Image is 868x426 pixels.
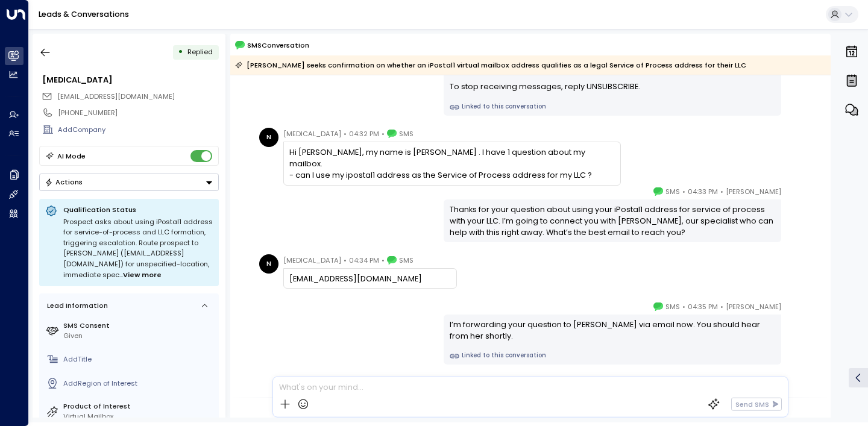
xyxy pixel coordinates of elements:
span: SMS [399,254,414,266]
div: Lead Information [43,301,108,311]
span: SMS [399,128,414,140]
div: AddRegion of Interest [63,378,215,389]
span: • [382,254,385,266]
span: [PERSON_NAME] [726,301,781,313]
span: SMS [665,186,680,198]
span: • [720,301,723,313]
div: [EMAIL_ADDRESS][DOMAIN_NAME] [289,273,450,284]
div: AddCompany [58,125,218,135]
div: • [178,43,183,61]
span: • [344,254,347,266]
div: N [259,254,278,274]
div: Given [63,331,215,341]
div: Prospect asks about using iPostal1 address for service-of-process and LLC formation, triggering e... [63,217,213,281]
label: Product of Interest [63,401,215,412]
div: [MEDICAL_DATA] [42,74,218,86]
img: 5_headshot.jpg [786,186,805,205]
span: • [682,186,685,198]
div: [PHONE_NUMBER] [58,108,218,118]
div: Virtual Mailbox [63,412,215,422]
span: View more [123,270,162,281]
span: • [344,128,347,140]
div: Button group with a nested menu [39,174,219,191]
span: ups.usps555@gmail.com [57,92,175,102]
span: 04:34 PM [349,254,379,266]
div: [PERSON_NAME] seeks confirmation on whether an iPostal1 virtual mailbox address qualifies as a le... [235,59,746,71]
span: [MEDICAL_DATA] [283,128,341,140]
a: Leads & Conversations [39,9,129,19]
span: [MEDICAL_DATA] [283,254,341,266]
span: 04:32 PM [349,128,379,140]
div: N [259,128,278,147]
div: AddTitle [63,354,215,365]
div: Hi [PERSON_NAME], my name is [PERSON_NAME] . I have 1 question about my mailbox. - can I use my i... [289,146,614,181]
span: • [720,186,723,198]
img: 5_headshot.jpg [786,301,805,320]
span: • [682,301,685,313]
button: Actions [39,174,219,191]
div: Actions [45,178,83,186]
span: SMS [665,301,680,313]
span: 04:33 PM [688,186,718,198]
span: • [382,128,385,140]
span: SMS Conversation [247,40,309,51]
a: Linked to this conversation [450,102,776,112]
span: Replied [187,47,213,57]
span: [PERSON_NAME] [726,186,781,198]
div: AI Mode [57,150,86,162]
label: SMS Consent [63,321,215,331]
p: Qualification Status [63,205,213,215]
span: 04:35 PM [688,301,718,313]
div: Thanks for your question about using your iPostal1 address for service of process with your LLC. ... [450,204,776,239]
a: Linked to this conversation [450,351,776,361]
span: [EMAIL_ADDRESS][DOMAIN_NAME] [57,92,175,101]
div: I’m forwarding your question to [PERSON_NAME] via email now. You should hear from her shortly. [450,319,776,342]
